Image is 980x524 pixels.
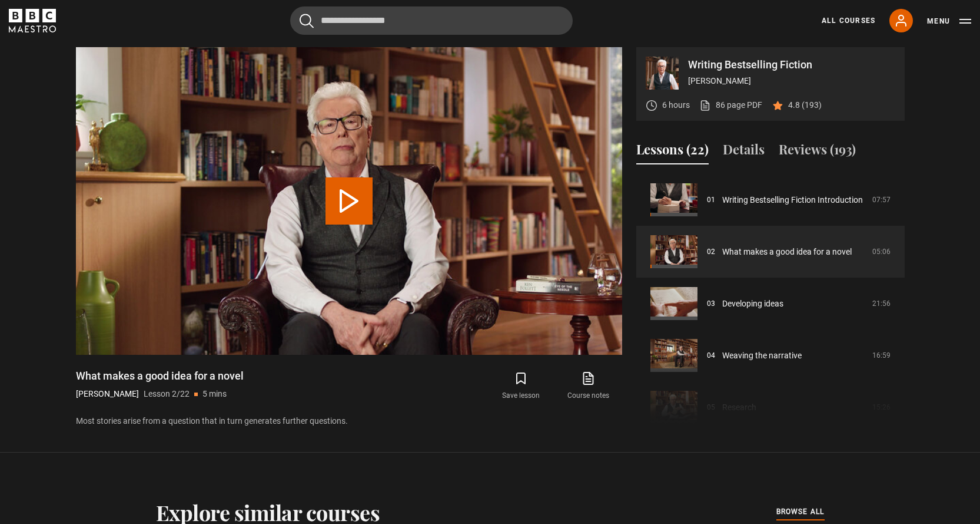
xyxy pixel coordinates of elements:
button: Save lesson [487,369,554,403]
button: Reviews (193) [779,140,856,164]
a: Weaving the narrative [722,350,802,362]
p: Most stories arise from a question that in turn generates further questions. [76,415,622,427]
input: Search [290,6,573,35]
p: 4.8 (193) [788,99,822,111]
a: 86 page PDF [699,99,762,111]
p: Lesson 2/22 [144,388,190,400]
a: Developing ideas [722,298,783,310]
p: Writing Bestselling Fiction [688,60,895,70]
p: [PERSON_NAME] [76,388,139,400]
p: [PERSON_NAME] [688,75,895,87]
h1: What makes a good idea for a novel [76,369,244,383]
a: All Courses [822,15,875,26]
p: 5 mins [202,388,227,400]
p: 6 hours [662,99,690,111]
video-js: Video Player [76,47,622,355]
a: browse all [776,506,825,519]
svg: BBC Maestro [9,9,56,32]
button: Toggle navigation [927,15,971,27]
a: Course notes [554,369,622,403]
a: What makes a good idea for a novel [722,246,852,258]
span: browse all [776,506,825,518]
button: Submit the search query [300,14,314,28]
button: Details [723,140,765,164]
a: Writing Bestselling Fiction Introduction [722,194,863,206]
button: Lessons (22) [636,140,709,164]
button: Play Lesson What makes a good idea for a novel [325,177,373,225]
